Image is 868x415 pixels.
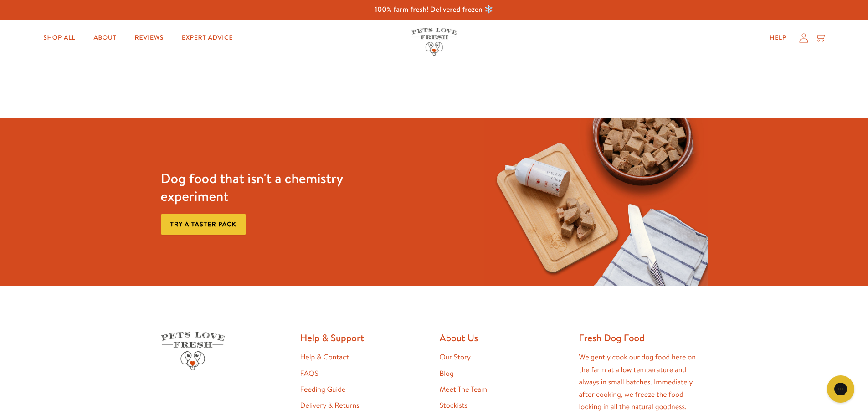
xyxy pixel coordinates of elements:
a: Delivery & Returns [300,400,360,410]
a: Shop All [36,29,82,47]
a: Expert Advice [175,29,240,47]
h2: About Us [440,332,568,344]
iframe: Gorgias live chat messenger [822,372,859,406]
h3: Dog food that isn't a chemistry experiment [161,169,385,205]
h2: Fresh Dog Food [579,332,708,344]
a: Help & Contact [300,352,349,362]
img: Pets Love Fresh [161,332,225,370]
a: About [86,29,123,47]
a: Help [762,29,794,47]
p: We gently cook our dog food here on the farm at a low temperature and always in small batches. Im... [579,351,708,413]
a: Feeding Guide [300,384,346,395]
h2: Help & Support [300,332,429,344]
a: Stockists [440,400,468,410]
a: Reviews [128,29,171,47]
img: Fussy [484,118,708,286]
a: Try a taster pack [161,214,246,235]
img: Pets Love Fresh [411,28,457,56]
a: Blog [440,369,454,379]
a: FAQS [300,369,318,379]
a: Meet The Team [440,384,487,395]
a: Our Story [440,352,471,362]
